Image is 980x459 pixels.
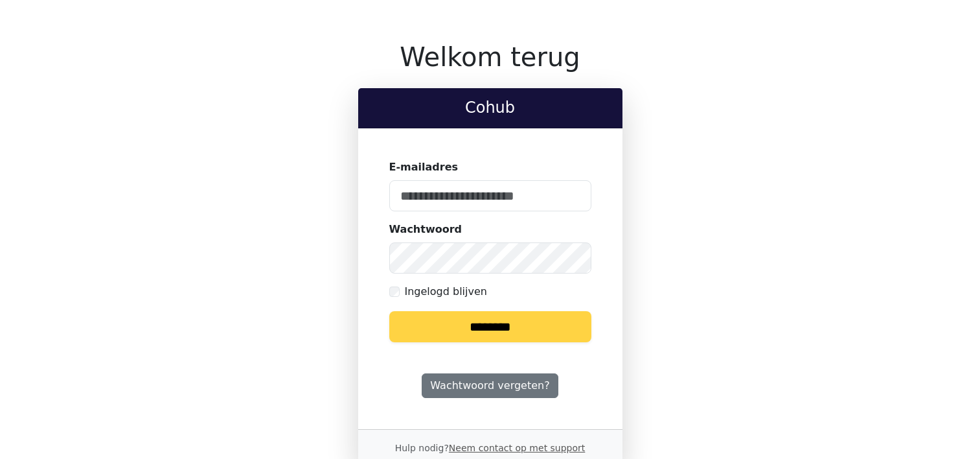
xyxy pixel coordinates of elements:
label: Ingelogd blijven [405,284,487,300]
h1: Welkom terug [358,41,622,73]
a: Wachtwoord vergeten? [422,373,558,398]
h2: Cohub [369,99,612,117]
label: E-mailadres [389,159,459,175]
a: Neem contact op met support [449,443,585,453]
label: Wachtwoord [389,222,462,237]
small: Hulp nodig? [395,443,586,453]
